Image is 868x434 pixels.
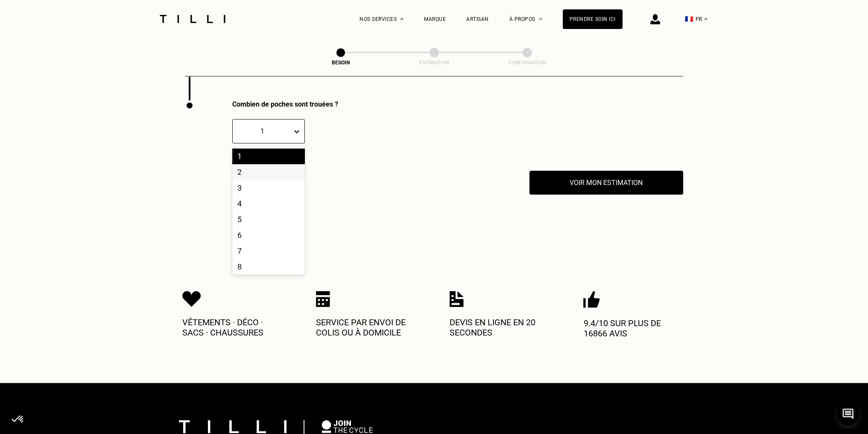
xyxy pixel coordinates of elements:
[232,227,305,243] div: 6
[232,196,305,211] div: 4
[539,18,542,20] img: Menu déroulant à propos
[232,243,305,259] div: 7
[232,211,305,227] div: 5
[529,171,683,194] button: Voir mon estimation
[232,259,305,275] div: 8
[316,317,418,338] p: Service par envoi de colis ou à domicile
[685,15,693,23] span: 🇫🇷
[298,60,383,66] div: Besoin
[583,291,600,308] img: Icon
[466,16,489,22] a: Artisan
[450,317,552,338] p: Devis en ligne en 20 secondes
[316,291,330,307] img: Icon
[232,148,305,164] div: 1
[650,14,660,24] img: icône connexion
[237,127,288,135] div: 1
[182,291,201,307] img: Icon
[321,420,373,433] img: logo Join The Cycle
[392,60,477,66] div: Estimation
[232,164,305,180] div: 2
[563,9,623,29] a: Prendre soin ici
[157,15,228,23] img: Logo du service de couturière Tilli
[704,18,707,20] img: menu déroulant
[232,180,305,196] div: 3
[400,18,403,20] img: Menu déroulant
[485,60,570,66] div: Confirmation
[232,100,564,108] div: Combien de poches sont trouées ?
[182,317,285,338] p: Vêtements · Déco · Sacs · Chaussures
[179,420,286,433] img: logo Tilli
[583,318,686,339] p: 9.4/10 sur plus de 16866 avis
[424,16,446,22] a: Marque
[450,291,464,307] img: Icon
